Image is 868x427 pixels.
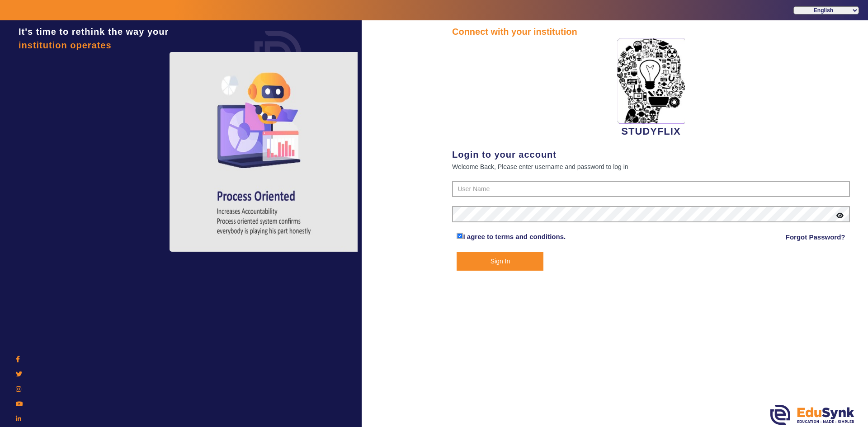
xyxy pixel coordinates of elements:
[452,25,850,38] div: Connect with your institution
[170,52,359,252] img: login4.png
[617,38,685,124] img: 2da83ddf-6089-4dce-a9e2-416746467bdd
[463,233,566,240] a: I agree to terms and conditions.
[452,148,850,161] div: Login to your account
[19,27,169,37] span: It's time to rethink the way your
[244,20,312,88] img: login.png
[770,405,854,425] img: edusynk.png
[452,181,850,197] input: User Name
[457,252,543,271] button: Sign In
[786,232,845,243] a: Forgot Password?
[452,38,850,139] div: STUDYFLIX
[452,161,850,172] div: Welcome Back, Please enter username and password to log in
[19,40,112,50] span: institution operates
